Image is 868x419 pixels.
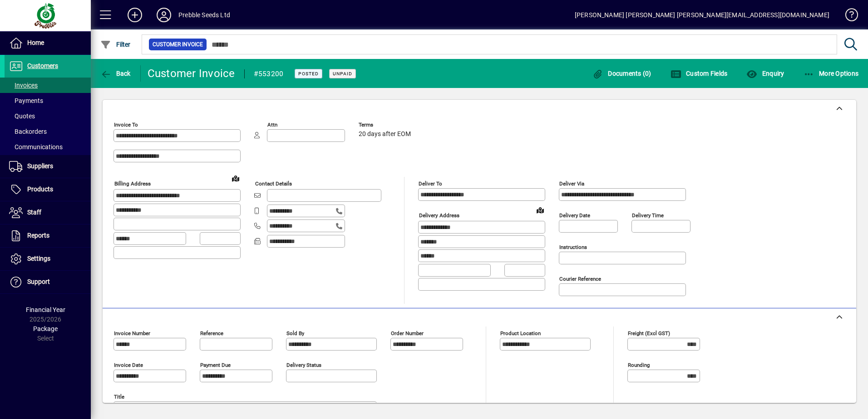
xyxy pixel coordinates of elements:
[228,171,243,185] a: View on map
[419,180,442,187] mat-label: Deliver To
[804,70,859,77] span: More Options
[9,97,43,104] span: Payments
[5,78,91,93] a: Invoices
[575,8,829,22] div: [PERSON_NAME] [PERSON_NAME] [PERSON_NAME][EMAIL_ADDRESS][DOMAIN_NAME]
[9,112,35,120] span: Quotes
[5,124,91,139] a: Backorders
[500,330,541,336] mat-label: Product location
[9,143,63,151] span: Communications
[27,278,50,285] span: Support
[391,330,424,336] mat-label: Order number
[100,41,131,48] span: Filter
[27,162,53,170] span: Suppliers
[27,62,58,69] span: Customers
[5,201,91,224] a: Staff
[668,65,730,82] button: Custom Fields
[200,330,223,336] mat-label: Reference
[27,232,49,239] span: Reports
[628,330,670,336] mat-label: Freight (excl GST)
[359,131,411,138] span: 20 days after EOM
[5,178,91,201] a: Products
[533,203,547,217] a: View on map
[26,306,65,313] span: Financial Year
[559,212,590,219] mat-label: Delivery date
[114,122,138,128] mat-label: Invoice To
[27,209,41,216] span: Staff
[559,276,601,282] mat-label: Courier Reference
[838,2,857,31] a: Knowledge Base
[333,71,352,77] span: Unpaid
[9,82,38,89] span: Invoices
[27,39,44,46] span: Home
[5,224,91,247] a: Reports
[100,70,131,77] span: Back
[559,180,584,187] mat-label: Deliver via
[286,330,304,336] mat-label: Sold by
[5,108,91,124] a: Quotes
[5,139,91,155] a: Communications
[114,394,124,400] mat-label: Title
[628,362,650,368] mat-label: Rounding
[5,93,91,108] a: Payments
[592,70,651,77] span: Documents (0)
[5,271,91,293] a: Support
[27,185,53,193] span: Products
[5,248,91,270] a: Settings
[267,122,277,128] mat-label: Attn
[98,36,133,53] button: Filter
[178,8,230,22] div: Prebble Seeds Ltd
[254,67,284,81] div: #553200
[746,70,784,77] span: Enquiry
[801,65,861,82] button: More Options
[200,362,231,368] mat-label: Payment due
[27,255,50,262] span: Settings
[120,7,149,23] button: Add
[148,66,235,81] div: Customer Invoice
[91,65,141,82] app-page-header-button: Back
[590,65,654,82] button: Documents (0)
[98,65,133,82] button: Back
[9,128,47,135] span: Backorders
[632,212,664,219] mat-label: Delivery time
[298,71,319,77] span: Posted
[114,362,143,368] mat-label: Invoice date
[114,330,150,336] mat-label: Invoice number
[286,362,321,368] mat-label: Delivery status
[153,40,203,49] span: Customer Invoice
[5,155,91,178] a: Suppliers
[744,65,786,82] button: Enquiry
[359,122,413,128] span: Terms
[671,70,728,77] span: Custom Fields
[149,7,178,23] button: Profile
[33,325,58,332] span: Package
[5,32,91,54] a: Home
[559,244,587,250] mat-label: Instructions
